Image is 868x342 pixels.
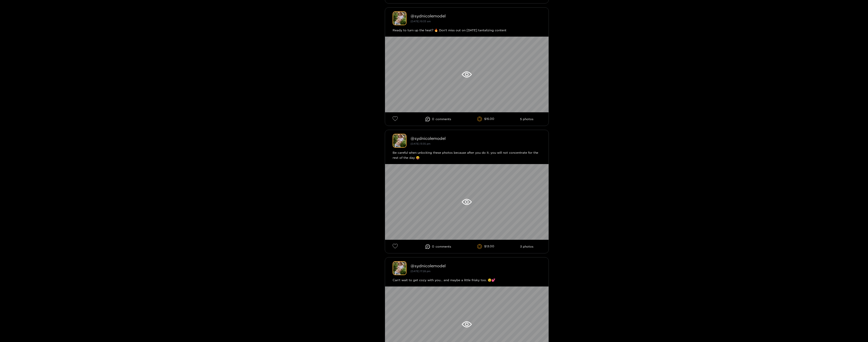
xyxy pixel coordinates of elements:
li: $15.00 [477,117,494,122]
small: [DATE] 13:35 pm [411,142,430,145]
div: @ sydnicolemodel [411,14,541,18]
img: sydnicolemodel [393,261,406,275]
img: sydnicolemodel [393,134,406,148]
small: [DATE] 10:33 am [411,20,431,23]
span: comment s [436,117,451,121]
li: 0 [425,244,451,249]
div: @ sydnicolemodel [411,264,541,268]
div: Can't wait to get cozy with you... and maybe a little frisky too. 😉💕 [393,278,541,283]
li: 3 photos [520,245,533,248]
span: comment s [436,245,451,248]
small: [DATE] 17:28 pm [411,270,430,273]
li: $13.00 [477,244,494,249]
img: sydnicolemodel [393,11,406,25]
div: Ready to turn up the heat? 🔥 Don't miss out on [DATE] tantalizing content [393,28,541,33]
div: Be careful when unlocking these photos because after you do it, you will not concentrate for the ... [393,150,541,160]
li: 5 photos [520,117,533,121]
li: 0 [425,117,451,121]
div: @ sydnicolemodel [411,136,541,141]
